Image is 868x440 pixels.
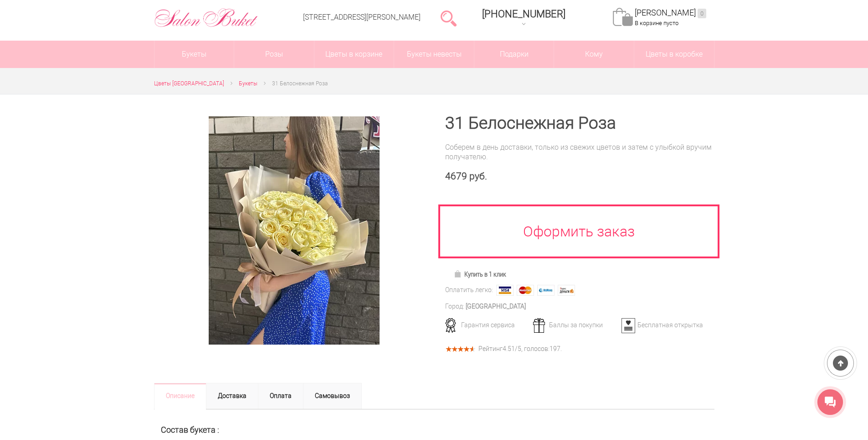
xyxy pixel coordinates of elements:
div: Оплатить легко: [445,285,493,295]
a: Доставка [206,383,258,409]
span: 31 Белоснежная Роза [272,80,328,87]
a: Купить в 1 клик [450,268,510,281]
div: 4679 руб. [445,171,714,182]
a: Цветы в корзине [314,41,394,68]
span: 197 [550,345,560,352]
img: 31 Белоснежная Роза [209,116,380,345]
div: [GEOGRAPHIC_DATA] [466,302,526,311]
img: MasterCard [517,285,534,296]
a: Увеличить [165,116,423,345]
div: Город: [445,302,464,311]
a: Букеты [239,79,257,89]
a: Подарки [474,41,554,68]
a: Описание [154,383,206,409]
img: Купить в 1 клик [454,270,464,278]
a: Оформить заказ [438,204,720,258]
a: Цветы в коробке [634,41,714,68]
a: [PHONE_NUMBER] [477,5,571,31]
span: Цветы [GEOGRAPHIC_DATA] [154,80,224,87]
span: Кому [554,41,634,68]
span: В корзине пусто [635,20,678,26]
span: 4.51 [503,345,515,352]
a: [STREET_ADDRESS][PERSON_NAME] [303,13,421,21]
img: Яндекс Деньги [558,285,575,296]
a: Букеты невесты [394,41,474,68]
div: Соберем в день доставки, только из свежих цветов и затем с улыбкой вручим получателю. [445,142,714,162]
h1: 31 Белоснежная Роза [445,115,714,131]
a: Букеты [154,41,234,68]
a: Самовывоз [303,383,362,409]
img: Visa [496,285,514,296]
span: Букеты [239,80,257,87]
div: Бесплатная открытка [618,321,708,329]
a: Розы [234,41,314,68]
div: Баллы за покупки [530,321,620,329]
div: Рейтинг /5, голосов: . [478,346,562,351]
div: Гарантия сервиса [442,321,532,329]
a: [PERSON_NAME] [635,8,706,18]
span: [PHONE_NUMBER] [482,8,565,20]
img: Webmoney [537,285,555,296]
h2: Состав букета : [161,425,708,435]
img: Цветы Нижний Новгород [154,6,258,30]
a: Цветы [GEOGRAPHIC_DATA] [154,79,224,89]
ins: 0 [698,9,706,18]
a: Оплата [258,383,303,409]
